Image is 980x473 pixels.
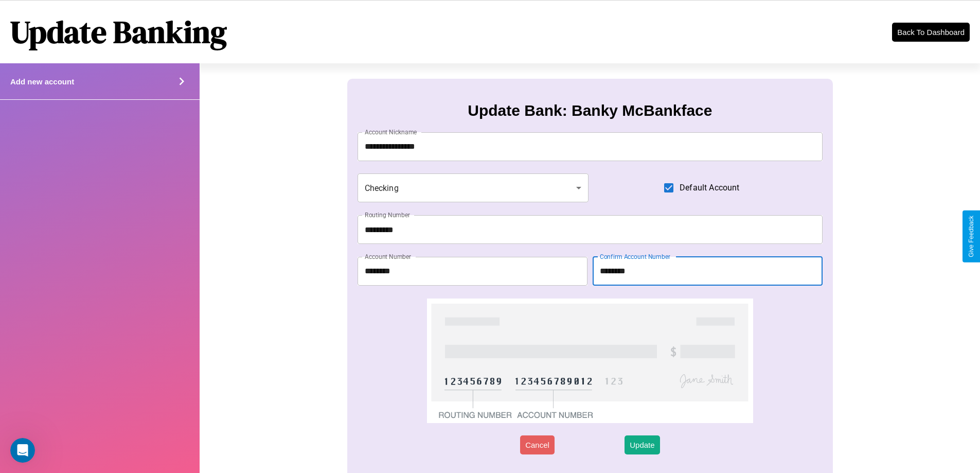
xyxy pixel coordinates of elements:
label: Routing Number [365,211,410,219]
label: Confirm Account Number [600,252,670,261]
label: Account Nickname [365,128,417,136]
h4: Add new account [10,77,74,86]
iframe: Intercom live chat [10,438,35,463]
button: Back To Dashboard [892,23,970,42]
div: Give Feedback [968,216,975,257]
label: Account Number [365,252,411,261]
h3: Update Bank: Banky McBankface [468,102,712,119]
div: Checking [358,173,589,202]
h1: Update Banking [10,11,227,53]
button: Cancel [520,435,555,454]
button: Update [625,435,660,454]
img: check [427,299,753,423]
span: Default Account [680,182,739,194]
